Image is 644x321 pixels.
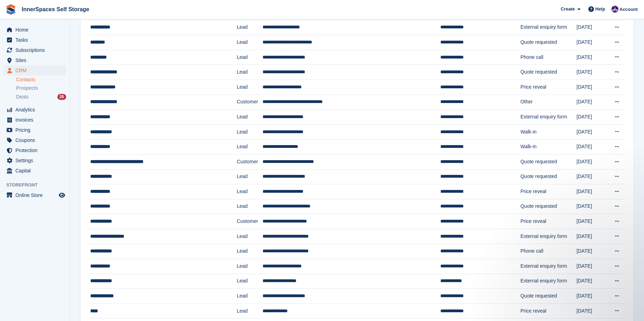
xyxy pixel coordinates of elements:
td: Price reveal [520,303,576,319]
span: Sites [15,55,57,65]
td: External enquiry form [520,20,576,35]
td: Customer [237,95,262,110]
td: Phone call [520,244,576,259]
a: menu [3,105,66,115]
span: Tasks [15,35,57,45]
td: Lead [237,274,262,289]
td: Price reveal [520,80,576,95]
td: Lead [237,303,262,319]
a: menu [3,125,66,135]
td: [DATE] [576,229,607,244]
td: Lead [237,199,262,214]
td: [DATE] [576,50,607,65]
td: [DATE] [576,199,607,214]
a: menu [3,35,66,45]
td: Lead [237,184,262,199]
a: Contacts [16,76,66,83]
td: [DATE] [576,35,607,50]
span: Invoices [15,115,57,125]
td: [DATE] [576,303,607,319]
td: Walk-in [520,139,576,155]
td: Price reveal [520,214,576,229]
span: Storefront [6,182,70,189]
td: [DATE] [576,139,607,155]
td: Lead [237,139,262,155]
td: [DATE] [576,244,607,259]
span: Online Store [15,190,57,200]
span: Home [15,25,57,35]
td: Quote requested [520,169,576,184]
td: Quote requested [520,154,576,169]
td: Lead [237,124,262,139]
span: Subscriptions [15,45,57,55]
a: menu [3,45,66,55]
a: Preview store [58,191,66,199]
td: Lead [237,50,262,65]
td: [DATE] [576,274,607,289]
td: [DATE] [576,95,607,110]
a: menu [3,115,66,125]
a: InnerSpaces Self Storage [19,4,92,15]
a: menu [3,166,66,176]
td: [DATE] [576,289,607,304]
span: Protection [15,145,57,155]
td: Lead [237,289,262,304]
td: Lead [237,20,262,35]
a: menu [3,135,66,145]
td: [DATE] [576,80,607,95]
td: Quote requested [520,35,576,50]
td: [DATE] [576,259,607,274]
td: [DATE] [576,110,607,125]
a: Prospects [16,84,66,92]
td: Quote requested [520,199,576,214]
td: Quote requested [520,65,576,80]
a: menu [3,156,66,165]
td: [DATE] [576,124,607,139]
td: Walk-in [520,124,576,139]
div: 26 [57,94,66,100]
span: Help [595,6,605,13]
span: Deals [16,94,29,100]
td: [DATE] [576,214,607,229]
span: Pricing [15,125,57,135]
td: [DATE] [576,169,607,184]
a: menu [3,66,66,75]
td: [DATE] [576,184,607,199]
a: menu [3,190,66,200]
span: Account [619,6,638,13]
span: Analytics [15,105,57,115]
td: External enquiry form [520,110,576,125]
span: CRM [15,66,57,75]
td: Price reveal [520,184,576,199]
td: Lead [237,80,262,95]
td: Lead [237,229,262,244]
td: [DATE] [576,154,607,169]
td: Lead [237,65,262,80]
a: menu [3,55,66,65]
span: Settings [15,156,57,165]
a: Deals 26 [16,93,66,101]
span: Create [561,6,575,13]
img: stora-icon-8386f47178a22dfd0bd8f6a31ec36ba5ce8667c1dd55bd0f319d3a0aa187defe.svg [6,4,16,15]
td: Lead [237,35,262,50]
span: Coupons [15,135,57,145]
td: External enquiry form [520,229,576,244]
span: Capital [15,166,57,176]
td: Lead [237,259,262,274]
span: Prospects [16,85,38,91]
td: External enquiry form [520,274,576,289]
td: Other [520,95,576,110]
td: External enquiry form [520,259,576,274]
a: menu [3,25,66,35]
td: Quote requested [520,289,576,304]
td: Lead [237,110,262,125]
td: Phone call [520,50,576,65]
td: [DATE] [576,65,607,80]
img: Paul Allo [611,6,618,13]
td: Lead [237,244,262,259]
td: [DATE] [576,20,607,35]
td: Customer [237,214,262,229]
a: menu [3,145,66,155]
td: Customer [237,154,262,169]
td: Lead [237,169,262,184]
